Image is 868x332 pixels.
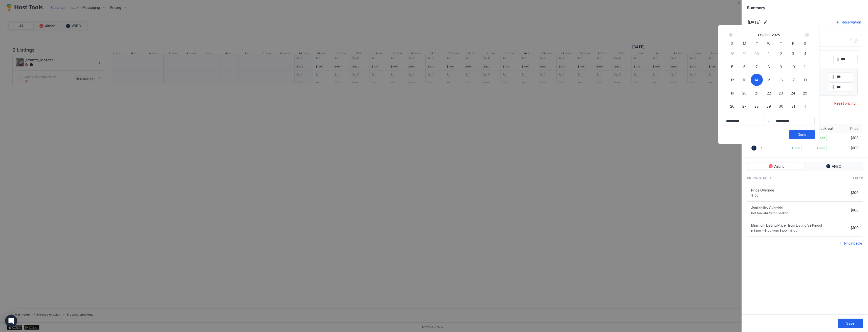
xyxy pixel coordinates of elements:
[751,74,763,86] button: 14
[799,87,811,99] button: 25
[763,87,775,99] button: 22
[742,90,747,96] span: 20
[739,61,751,73] button: 6
[739,87,751,99] button: 20
[768,119,770,124] span: -
[767,41,770,46] span: W
[775,74,787,86] button: 16
[798,132,806,137] div: Done
[767,104,771,109] span: 29
[773,117,814,126] input: Input Field
[775,87,787,99] button: 23
[5,315,17,327] div: Open Intercom Messenger
[730,51,734,56] span: 28
[799,48,811,60] button: 4
[755,77,758,83] span: 14
[768,64,770,69] span: 8
[775,61,787,73] button: 9
[787,48,799,60] button: 3
[751,61,763,73] button: 7
[726,74,739,86] button: 12
[763,48,775,60] button: 1
[787,61,799,73] button: 10
[767,77,771,83] span: 15
[723,117,765,126] input: Input Field
[731,64,733,69] span: 5
[751,87,763,99] button: 21
[787,87,799,99] button: 24
[758,33,771,37] button: October
[779,77,783,83] span: 16
[754,51,759,56] span: 30
[763,100,775,112] button: 29
[803,32,810,38] button: Next
[804,77,807,83] span: 18
[772,33,780,37] button: 2025
[791,90,795,96] span: 24
[803,90,807,96] span: 25
[799,61,811,73] button: 11
[780,41,782,46] span: T
[780,64,782,69] span: 9
[726,48,739,60] button: 28
[789,130,815,139] button: Done
[779,104,783,109] span: 30
[726,61,739,73] button: 5
[739,100,751,112] button: 27
[754,104,759,109] span: 28
[763,74,775,86] button: 15
[743,77,746,83] span: 13
[805,104,806,109] span: 1
[751,100,763,112] button: 28
[804,64,807,69] span: 11
[763,61,775,73] button: 8
[787,100,799,112] button: 31
[791,104,795,109] span: 31
[755,90,758,96] span: 21
[791,77,795,83] span: 17
[779,90,783,96] span: 23
[780,51,782,56] span: 2
[731,90,734,96] span: 19
[743,64,746,69] span: 6
[755,41,758,46] span: T
[742,51,747,56] span: 29
[775,100,787,112] button: 30
[799,74,811,86] button: 18
[804,51,807,56] span: 4
[775,48,787,60] button: 2
[726,100,739,112] button: 26
[791,64,795,69] span: 10
[792,41,794,46] span: F
[751,48,763,60] button: 30
[767,90,771,96] span: 22
[755,64,758,69] span: 7
[739,48,751,60] button: 29
[731,41,733,46] span: S
[804,41,806,46] span: S
[743,41,746,46] span: M
[768,51,769,56] span: 1
[787,74,799,86] button: 17
[742,104,747,109] span: 27
[730,104,734,109] span: 26
[728,32,734,38] button: Prev
[739,74,751,86] button: 13
[792,51,794,56] span: 3
[799,100,811,112] button: 1
[731,77,734,83] span: 12
[726,87,739,99] button: 19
